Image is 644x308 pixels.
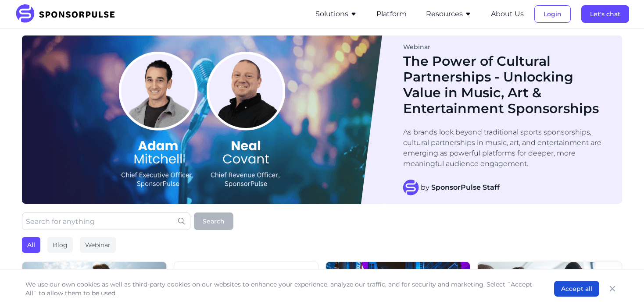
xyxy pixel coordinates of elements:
[376,9,407,19] button: Platform
[80,237,116,253] div: Webinar
[403,180,419,195] img: SponsorPulse Staff
[581,10,629,18] a: Let's chat
[403,53,605,117] h1: The Power of Cultural Partnerships - Unlocking Value in Music, Art & Entertainment Sponsorships
[491,10,524,18] a: About Us
[22,212,190,230] input: Search for anything
[315,9,357,19] button: Solutions
[22,35,382,204] img: Blog Image
[581,5,629,23] button: Let's chat
[600,266,644,308] iframe: Chat Widget
[403,44,605,50] div: Webinar
[431,183,500,191] strong: SponsorPulse Staff
[22,237,40,253] div: All
[25,280,537,297] p: We use our own cookies as well as third-party cookies on our websites to enhance your experience,...
[534,10,571,18] a: Login
[426,9,472,19] button: Resources
[491,9,524,19] button: About Us
[15,4,122,24] img: SponsorPulse
[554,281,599,297] button: Accept all
[178,218,185,225] img: search icon
[376,10,407,18] a: Platform
[47,237,73,253] div: Blog
[22,35,622,204] a: Blog ImageWebinarThe Power of Cultural Partnerships - Unlocking Value in Music, Art & Entertainme...
[534,5,571,23] button: Login
[421,182,500,193] span: by
[403,127,605,169] p: As brands look beyond traditional sports sponsorships, cultural partnerships in music, art, and e...
[194,212,233,230] button: Search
